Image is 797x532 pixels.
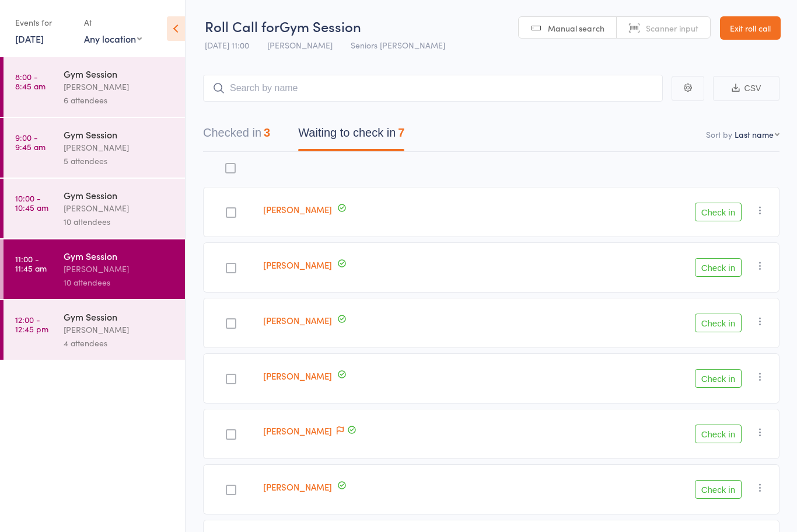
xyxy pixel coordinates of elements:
button: Checked in3 [203,120,270,151]
div: 7 [398,126,404,139]
div: Gym Session [64,67,175,80]
span: [DATE] 11:00 [205,39,249,51]
button: Check in [695,369,742,388]
div: At [84,13,142,32]
a: [DATE] [15,32,44,45]
div: 3 [264,126,270,139]
button: Check in [695,203,742,221]
button: Check in [695,258,742,277]
span: [PERSON_NAME] [267,39,333,51]
div: Gym Session [64,249,175,262]
button: Check in [695,425,742,443]
a: 12:00 -12:45 pmGym Session[PERSON_NAME]4 attendees [4,300,185,360]
div: Last name [735,128,774,140]
a: Exit roll call [720,16,781,40]
time: 8:00 - 8:45 am [15,72,46,91]
span: Gym Session [279,16,361,36]
a: [PERSON_NAME] [263,314,332,326]
span: Roll Call for [205,16,279,36]
span: Scanner input [646,22,698,34]
a: 9:00 -9:45 amGym Session[PERSON_NAME]5 attendees [4,118,185,178]
time: 12:00 - 12:45 pm [15,315,48,333]
div: [PERSON_NAME] [64,262,175,276]
div: [PERSON_NAME] [64,80,175,93]
time: 11:00 - 11:45 am [15,254,47,273]
label: Sort by [706,128,732,140]
div: 4 attendees [64,336,175,350]
div: [PERSON_NAME] [64,141,175,154]
a: [PERSON_NAME] [263,259,332,271]
button: CSV [713,76,779,101]
div: Gym Session [64,128,175,141]
a: [PERSON_NAME] [263,481,332,493]
div: Gym Session [64,189,175,201]
time: 9:00 - 9:45 am [15,133,46,151]
div: 10 attendees [64,215,175,228]
a: 8:00 -8:45 amGym Session[PERSON_NAME]6 attendees [4,57,185,117]
a: [PERSON_NAME] [263,370,332,382]
div: [PERSON_NAME] [64,323,175,336]
button: Check in [695,480,742,499]
div: 6 attendees [64,93,175,107]
div: [PERSON_NAME] [64,201,175,215]
a: [PERSON_NAME] [263,203,332,215]
span: Seniors [PERSON_NAME] [351,39,445,51]
button: Check in [695,314,742,332]
div: 5 attendees [64,154,175,168]
div: Any location [84,32,142,45]
time: 10:00 - 10:45 am [15,193,48,212]
div: 10 attendees [64,276,175,289]
input: Search by name [203,75,663,102]
button: Waiting to check in7 [298,120,404,151]
span: Manual search [548,22,604,34]
a: [PERSON_NAME] [263,425,332,437]
a: 10:00 -10:45 amGym Session[PERSON_NAME]10 attendees [4,179,185,238]
a: 11:00 -11:45 amGym Session[PERSON_NAME]10 attendees [4,239,185,299]
div: Events for [15,13,72,32]
div: Gym Session [64,310,175,323]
